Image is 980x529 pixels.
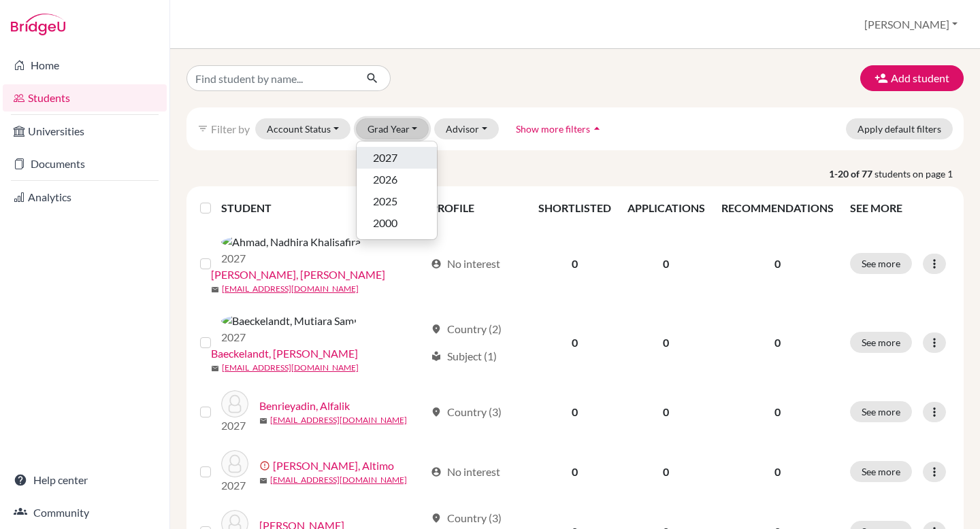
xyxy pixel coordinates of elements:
i: arrow_drop_up [590,122,604,135]
td: 0 [530,442,619,502]
span: 2027 [373,150,397,166]
div: Country (3) [431,510,502,526]
a: [PERSON_NAME], [PERSON_NAME] [211,267,385,283]
a: Community [3,499,167,526]
div: Country (2) [431,321,502,337]
td: 0 [530,224,619,303]
a: Analytics [3,184,167,211]
p: 2027 [221,250,361,267]
span: 2025 [373,193,397,209]
i: filter_list [197,123,208,134]
a: [EMAIL_ADDRESS][DOMAIN_NAME] [222,362,359,374]
a: [EMAIL_ADDRESS][DOMAIN_NAME] [270,474,407,486]
div: No interest [431,464,500,480]
button: 2027 [357,147,437,169]
p: 0 [721,464,834,480]
span: Show more filters [516,123,590,135]
button: Show more filtersarrow_drop_up [504,118,615,139]
span: local_library [431,351,442,362]
button: Apply default filters [846,118,953,139]
p: 2027 [221,417,248,434]
span: 2026 [373,171,397,188]
a: Students [3,84,167,112]
th: PROFILE [423,192,529,224]
input: Find student by name... [186,65,355,91]
span: students on page 1 [875,167,964,181]
span: mail [211,364,219,373]
div: Grad Year [356,141,438,240]
a: Benrieyadin, Alfalik [259,398,350,414]
span: mail [259,477,267,485]
span: location_on [431,513,442,524]
p: 2027 [221,329,357,345]
span: account_circle [431,466,442,477]
img: Benrieyadin, Altimo [221,450,248,477]
button: Account Status [255,118,350,139]
span: Filter by [211,122,250,135]
a: [EMAIL_ADDRESS][DOMAIN_NAME] [222,283,359,295]
span: location_on [431,407,442,417]
button: Add student [860,65,964,91]
a: Baeckelandt, [PERSON_NAME] [211,345,358,362]
span: mail [259,417,267,425]
p: 0 [721,335,834,351]
span: location_on [431,324,442,335]
th: RECOMMENDATIONS [713,192,842,224]
p: 0 [721,256,834,272]
button: See more [850,332,912,353]
span: 2000 [373,215,397,231]
a: Universities [3,118,167,145]
a: Help center [3,466,167,494]
td: 0 [619,224,713,303]
span: mail [211,286,219,294]
button: See more [850,253,912,274]
button: [PERSON_NAME] [858,12,964,37]
td: 0 [530,382,619,442]
a: [EMAIL_ADDRESS][DOMAIN_NAME] [270,414,407,426]
a: Home [3,52,167,79]
div: Subject (1) [431,348,497,364]
button: 2000 [357,212,437,234]
button: See more [850,401,912,422]
div: Country (3) [431,404,502,420]
td: 0 [619,382,713,442]
img: Benrieyadin, Alfalik [221,390,248,417]
img: Ahmad, Nadhira Khalisafira [221,234,361,250]
a: [PERSON_NAME], Altimo [273,458,394,474]
p: 2027 [221,477,248,494]
button: 2026 [357,169,437,190]
button: See more [850,461,912,482]
button: Grad Year [356,118,429,139]
th: APPLICATIONS [619,192,713,224]
button: 2025 [357,190,437,212]
p: 0 [721,404,834,420]
th: STUDENT [221,192,423,224]
strong: 1-20 of 77 [829,167,875,181]
img: Bridge-U [11,14,65,35]
span: account_circle [431,258,442,269]
span: error_outline [259,460,273,471]
a: Documents [3,150,167,177]
td: 0 [619,303,713,382]
button: Advisor [434,118,499,139]
img: Baeckelandt, Mutiara Sami [221,313,357,329]
td: 0 [530,303,619,382]
th: SHORTLISTED [530,192,619,224]
div: No interest [431,256,500,272]
td: 0 [619,442,713,502]
th: SEE MORE [842,192,958,224]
